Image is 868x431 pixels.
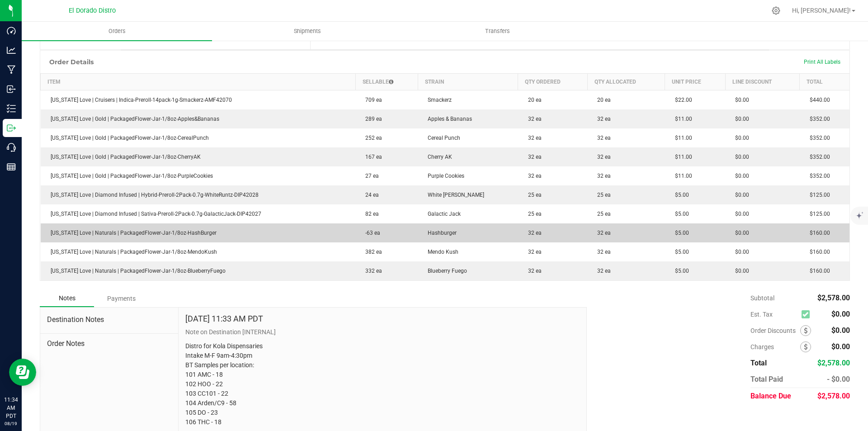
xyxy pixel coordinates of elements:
[750,343,800,350] span: Charges
[69,7,116,14] span: El Dorado Distro
[49,58,94,66] h1: Order Details
[750,392,791,400] span: Balance Due
[524,230,542,236] span: 32 ea
[805,268,830,274] span: $160.00
[731,249,749,255] span: $0.00
[831,326,850,335] span: $0.00
[731,116,749,122] span: $0.00
[670,268,689,274] span: $5.00
[593,249,611,255] span: 32 ea
[46,268,226,274] span: [US_STATE] Love | Naturals | PackagedFlower-Jar-1/8oz-BlueberryFuego
[47,314,171,325] span: Destination Notes
[805,97,830,103] span: $440.00
[46,116,219,122] span: [US_STATE] Love | Gold | PackagedFlower-Jar-1/8oz-Apples&Bananas
[361,116,382,122] span: 289 ea
[731,230,749,236] span: $0.00
[524,135,542,141] span: 32 ea
[670,135,692,141] span: $11.00
[524,154,542,160] span: 32 ea
[593,268,611,274] span: 32 ea
[750,311,798,318] span: Est. Tax
[355,73,418,90] th: Sellable
[96,27,138,35] span: Orders
[665,73,726,90] th: Unit Price
[831,342,850,351] span: $0.00
[593,135,611,141] span: 32 ea
[361,154,382,160] span: 167 ea
[524,192,542,198] span: 25 ea
[731,268,749,274] span: $0.00
[361,173,379,179] span: 27 ea
[46,97,232,103] span: [US_STATE] Love | Cruisers | Indica-Preroll-14pack-1g-Smackerz-AMF42070
[423,135,460,141] span: Cereal Punch
[361,249,382,255] span: 382 ea
[593,211,611,217] span: 25 ea
[731,211,749,217] span: $0.00
[402,22,593,41] a: Transfers
[593,192,611,198] span: 25 ea
[805,154,830,160] span: $352.00
[731,173,749,179] span: $0.00
[731,97,749,103] span: $0.00
[361,268,382,274] span: 332 ea
[670,230,689,236] span: $5.00
[423,116,472,122] span: Apples & Bananas
[361,211,379,217] span: 82 ea
[750,375,783,384] span: Total Paid
[731,154,749,160] span: $0.00
[524,268,542,274] span: 32 ea
[524,211,542,217] span: 25 ea
[805,135,830,141] span: $352.00
[817,392,850,400] span: $2,578.00
[670,97,692,103] span: $22.00
[7,46,16,55] inline-svg: Analytics
[587,73,665,90] th: Qty Allocated
[805,249,830,255] span: $160.00
[524,116,542,122] span: 32 ea
[423,249,458,255] span: Mendo Kush
[670,173,692,179] span: $11.00
[22,22,212,41] a: Orders
[423,97,452,103] span: Smackerz
[47,338,171,349] span: Order Notes
[593,173,611,179] span: 32 ea
[750,294,774,302] span: Subtotal
[212,22,402,41] a: Shipments
[423,173,464,179] span: Purple Cookies
[361,230,380,236] span: -63 ea
[731,135,749,141] span: $0.00
[418,73,518,90] th: Strain
[423,192,484,198] span: White [PERSON_NAME]
[7,104,16,113] inline-svg: Inventory
[185,314,263,323] h4: [DATE] 11:33 AM PDT
[670,249,689,255] span: $5.00
[7,123,16,133] inline-svg: Outbound
[46,154,201,160] span: [US_STATE] Love | Gold | PackagedFlower-Jar-1/8oz-CherryAK
[805,116,830,122] span: $352.00
[46,230,217,236] span: [US_STATE] Love | Naturals | PackagedFlower-Jar-1/8oz-HashBurger
[361,135,382,141] span: 252 ea
[423,230,457,236] span: Hashburger
[750,327,800,334] span: Order Discounts
[361,97,382,103] span: 709 ea
[593,116,611,122] span: 32 ea
[805,211,830,217] span: $125.00
[46,211,261,217] span: [US_STATE] Love | Diamond Infused | Sativa-Preroll-2Pack-0.7g-GalacticJack-DIP42027
[670,192,689,198] span: $5.00
[593,230,611,236] span: 32 ea
[670,211,689,217] span: $5.00
[817,294,850,302] span: $2,578.00
[518,73,587,90] th: Qty Ordered
[731,192,749,198] span: $0.00
[185,327,580,337] p: Note on Destination [INTERNAL]
[473,27,522,35] span: Transfers
[805,192,830,198] span: $125.00
[670,154,692,160] span: $11.00
[4,396,18,420] p: 11:34 AM PDT
[46,249,217,255] span: [US_STATE] Love | Naturals | PackagedFlower-Jar-1/8oz-MendoKush
[7,26,16,35] inline-svg: Dashboard
[792,7,851,14] span: Hi, [PERSON_NAME]!
[800,73,849,90] th: Total
[7,162,16,171] inline-svg: Reports
[770,6,782,15] div: Manage settings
